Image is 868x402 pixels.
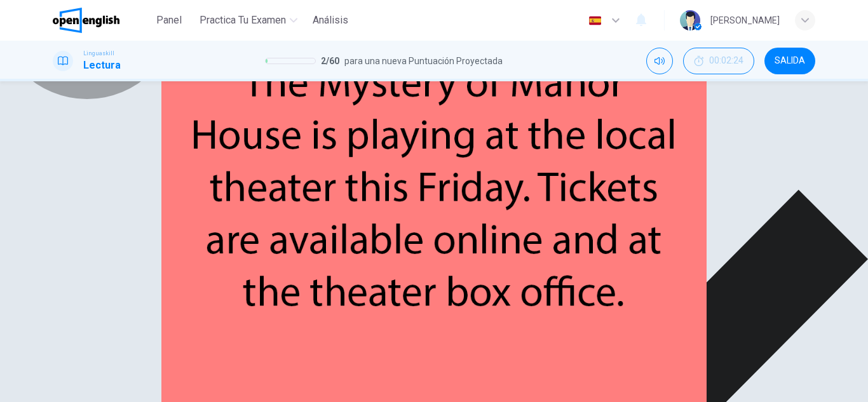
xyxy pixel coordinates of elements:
[646,48,673,74] div: Silenciar
[764,48,815,74] button: SALIDA
[194,9,302,32] button: Practica tu examen
[83,58,121,73] h1: Lectura
[308,9,353,32] button: Análisis
[683,48,754,74] button: 00:02:24
[149,9,189,32] button: Panel
[683,48,754,74] div: Ocultar
[775,56,805,66] span: SALIDA
[710,13,780,28] div: [PERSON_NAME]
[83,49,114,58] span: Linguaskill
[680,10,700,30] img: Profile picture
[53,8,119,33] img: OpenEnglish logo
[313,13,348,28] span: Análisis
[156,13,182,28] span: Panel
[709,56,743,66] span: 00:02:24
[321,53,339,69] span: 2 / 60
[53,8,149,33] a: OpenEnglish logo
[200,13,286,28] span: Practica tu examen
[344,53,503,69] span: para una nueva Puntuación Proyectada
[587,16,603,25] img: es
